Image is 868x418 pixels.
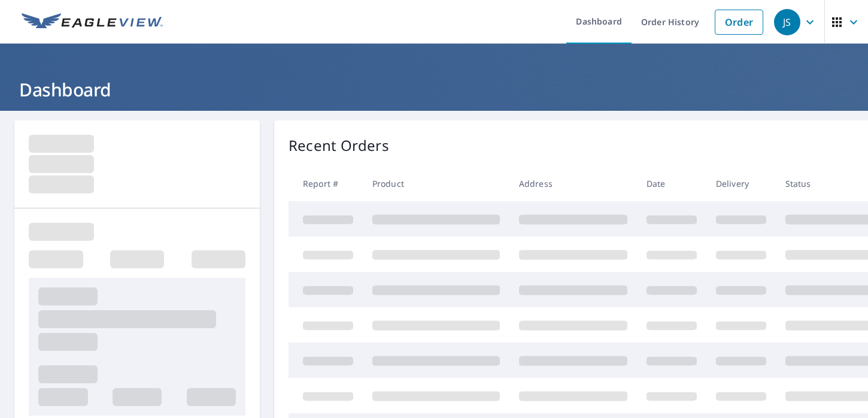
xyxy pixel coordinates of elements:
[289,135,389,156] p: Recent Orders
[774,9,800,35] div: JS
[715,10,763,35] a: Order
[363,166,509,201] th: Product
[637,166,706,201] th: Date
[289,166,363,201] th: Report #
[509,166,637,201] th: Address
[14,77,854,102] h1: Dashboard
[22,13,163,31] img: EV Logo
[706,166,776,201] th: Delivery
